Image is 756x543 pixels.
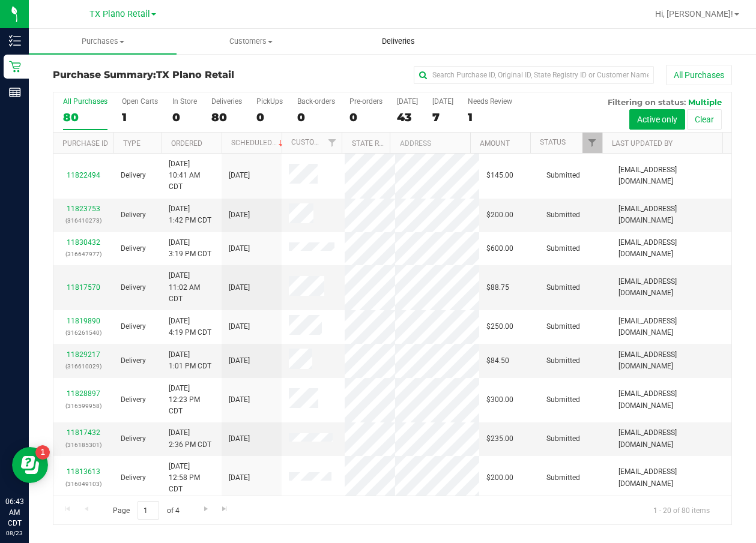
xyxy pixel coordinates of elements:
span: $200.00 [486,209,513,221]
div: [DATE] [432,97,453,106]
span: Submitted [546,321,580,332]
span: Delivery [121,170,146,181]
span: Delivery [121,282,146,293]
span: [EMAIL_ADDRESS][DOMAIN_NAME] [618,388,724,411]
a: Go to the last page [216,501,234,517]
span: TX Plano Retail [156,69,234,80]
div: 0 [297,110,335,124]
a: 11822494 [67,171,100,179]
span: [DATE] [229,394,250,406]
div: 43 [397,110,418,124]
p: 06:43 AM CDT [5,496,23,529]
span: [EMAIL_ADDRESS][DOMAIN_NAME] [618,237,724,260]
span: [DATE] [229,472,250,484]
a: 11823753 [67,205,100,213]
span: $250.00 [486,321,513,332]
a: Customer [291,138,328,146]
span: Page of 4 [103,501,189,520]
a: Ordered [171,139,202,148]
span: $600.00 [486,243,513,254]
p: (316185301) [61,439,106,451]
span: 1 - 20 of 80 items [644,501,719,519]
span: Submitted [546,209,580,221]
span: [DATE] 2:36 PM CDT [169,427,211,450]
span: Purchases [29,36,177,47]
p: (316647977) [61,248,106,260]
span: [EMAIL_ADDRESS][DOMAIN_NAME] [618,427,724,450]
a: Last Updated By [612,139,673,148]
span: [DATE] 3:19 PM CDT [169,237,211,260]
span: [DATE] [229,243,250,254]
button: All Purchases [666,65,732,85]
th: Address [390,133,470,154]
span: Delivery [121,209,146,221]
a: 11828897 [67,389,100,398]
inline-svg: Retail [9,61,21,73]
div: 0 [256,110,283,124]
span: Submitted [546,433,580,445]
span: [DATE] [229,321,250,332]
span: [EMAIL_ADDRESS][DOMAIN_NAME] [618,466,724,489]
span: [EMAIL_ADDRESS][DOMAIN_NAME] [618,349,724,372]
span: Customers [177,36,324,47]
p: 08/23 [5,529,23,538]
a: Customers [177,29,324,54]
p: (316410273) [61,215,106,226]
a: Go to the next page [197,501,214,517]
span: [DATE] 1:01 PM CDT [169,349,211,372]
p: (316261540) [61,327,106,338]
a: Purchases [29,29,177,54]
button: Active only [629,109,685,130]
a: 11829217 [67,350,100,359]
div: Needs Review [468,97,512,106]
span: [DATE] [229,355,250,367]
div: All Purchases [63,97,107,106]
span: $84.50 [486,355,509,367]
a: Filter [322,133,342,153]
span: Delivery [121,394,146,406]
span: Submitted [546,170,580,181]
div: Back-orders [297,97,335,106]
p: (316599958) [61,400,106,412]
div: 7 [432,110,453,124]
div: Pre-orders [349,97,383,106]
h3: Purchase Summary: [53,70,279,80]
div: 1 [122,110,158,124]
span: Hi, [PERSON_NAME]! [655,9,733,19]
span: [EMAIL_ADDRESS][DOMAIN_NAME] [618,203,724,226]
span: [EMAIL_ADDRESS][DOMAIN_NAME] [618,316,724,338]
span: [DATE] [229,209,250,221]
span: $200.00 [486,472,513,484]
span: [DATE] [229,282,250,293]
a: State Registry ID [352,139,415,148]
span: [DATE] [229,433,250,445]
span: [EMAIL_ADDRESS][DOMAIN_NAME] [618,164,724,187]
span: [DATE] 4:19 PM CDT [169,316,211,338]
span: [DATE] 12:58 PM CDT [169,461,214,496]
a: Filter [582,133,602,153]
input: 1 [138,501,159,520]
div: 80 [63,110,107,124]
a: Status [540,138,566,146]
span: Deliveries [366,36,431,47]
span: TX Plano Retail [89,9,150,19]
span: Delivery [121,433,146,445]
a: 11819890 [67,317,100,325]
button: Clear [687,109,722,130]
a: Purchase ID [62,139,108,148]
span: Delivery [121,321,146,332]
span: Filtering on status: [608,97,686,107]
iframe: Resource center unread badge [35,445,50,460]
span: $300.00 [486,394,513,406]
span: Submitted [546,472,580,484]
div: PickUps [256,97,283,106]
span: [DATE] 10:41 AM CDT [169,158,214,193]
span: [DATE] 1:42 PM CDT [169,203,211,226]
input: Search Purchase ID, Original ID, State Registry ID or Customer Name... [414,66,654,84]
a: Scheduled [231,139,286,147]
span: Submitted [546,282,580,293]
inline-svg: Inventory [9,35,21,47]
span: $235.00 [486,433,513,445]
a: 11813613 [67,467,100,476]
